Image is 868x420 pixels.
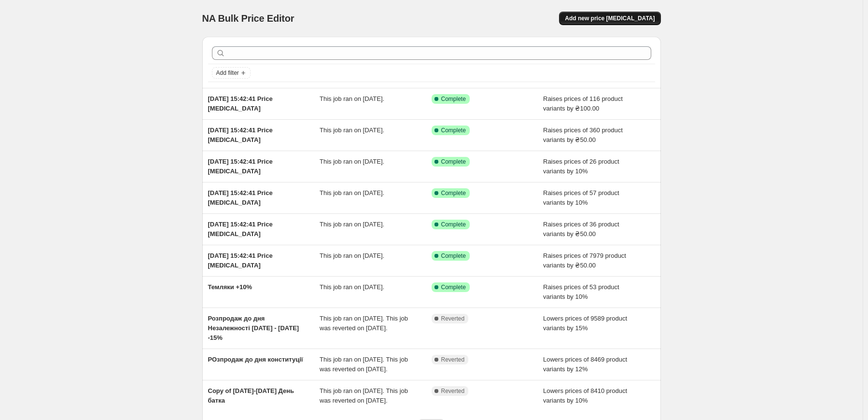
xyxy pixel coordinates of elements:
[320,356,408,373] span: This job ran on [DATE]. This job was reverted on [DATE].
[320,126,384,134] span: This job ran on [DATE].
[202,13,294,24] span: NA Bulk Price Editor
[441,356,465,364] span: Reverted
[543,387,627,404] span: Lowers prices of 8410 product variants by 10%
[441,221,466,228] span: Complete
[543,126,623,143] span: Raises prices of 360 product variants by ₴50.00
[320,189,384,196] span: This job ran on [DATE].
[543,283,619,300] span: Raises prices of 53 product variants by 10%
[441,95,466,103] span: Complete
[208,356,303,363] span: РОзпродаж до дня конституції
[441,315,465,322] span: Reverted
[441,189,466,197] span: Complete
[543,221,619,238] span: Raises prices of 36 product variants by ₴50.00
[208,252,273,269] span: [DATE] 15:42:41 Price [MEDICAL_DATA]
[559,12,660,25] button: Add new price [MEDICAL_DATA]
[543,95,623,112] span: Raises prices of 116 product variants by ₴100.00
[320,315,408,332] span: This job ran on [DATE]. This job was reverted on [DATE].
[320,158,384,165] span: This job ran on [DATE].
[208,95,273,112] span: [DATE] 15:42:41 Price [MEDICAL_DATA]
[216,69,239,77] span: Add filter
[208,126,273,143] span: [DATE] 15:42:41 Price [MEDICAL_DATA]
[441,158,466,166] span: Complete
[441,252,466,260] span: Complete
[320,387,408,404] span: This job ran on [DATE]. This job was reverted on [DATE].
[208,283,252,291] span: Темляки +10%
[543,189,619,206] span: Raises prices of 57 product variants by 10%
[320,252,384,259] span: This job ran on [DATE].
[543,158,619,175] span: Raises prices of 26 product variants by 10%
[320,283,384,291] span: This job ran on [DATE].
[441,387,465,395] span: Reverted
[441,126,466,134] span: Complete
[543,315,627,332] span: Lowers prices of 9589 product variants by 15%
[212,67,251,79] button: Add filter
[208,387,294,404] span: Copy of [DATE]-[DATE] День батка
[208,221,273,238] span: [DATE] 15:42:41 Price [MEDICAL_DATA]
[543,356,627,373] span: Lowers prices of 8469 product variants by 12%
[543,252,626,269] span: Raises prices of 7979 product variants by ₴50.00
[320,95,384,102] span: This job ran on [DATE].
[208,189,273,206] span: [DATE] 15:42:41 Price [MEDICAL_DATA]
[320,221,384,228] span: This job ran on [DATE].
[565,14,655,22] span: Add new price [MEDICAL_DATA]
[441,283,466,291] span: Complete
[208,158,273,175] span: [DATE] 15:42:41 Price [MEDICAL_DATA]
[208,315,299,341] span: Розпродаж до дня Незалежності [DATE] - [DATE] -15%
